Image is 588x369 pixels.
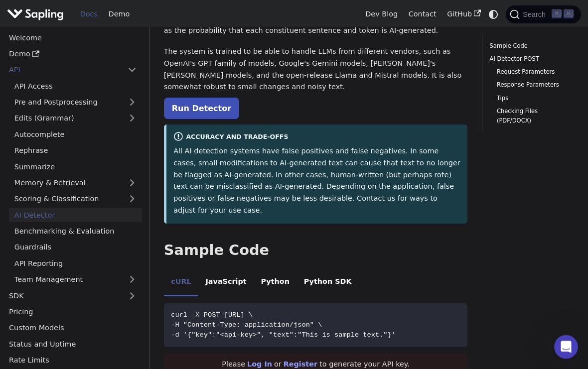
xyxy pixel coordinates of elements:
[198,269,254,297] li: JavaScript
[552,9,562,18] kbd: ⌘
[403,6,442,22] a: Contact
[497,67,567,77] a: Request Parameters
[497,80,567,90] a: Response Parameters
[75,6,103,22] a: Docs
[9,111,142,125] a: Edits (Grammar)
[171,312,253,319] span: curl -X POST [URL] \
[164,98,239,120] a: Run Detector
[164,242,468,260] h2: Sample Code
[360,6,403,22] a: Dev Blog
[497,107,567,125] a: Checking Files (PDF/DOCX)
[296,269,359,297] li: Python SDK
[3,353,142,368] a: Rate Limits
[506,5,581,23] button: Search (Command+K)
[554,335,578,359] iframe: Intercom live chat
[122,288,142,303] button: Expand sidebar category 'SDK'
[490,41,570,51] a: Sample Code
[520,10,552,18] span: Search
[497,94,567,103] a: Tips
[103,6,135,22] a: Demo
[284,361,317,369] a: Register
[490,54,570,64] a: AI Detector POST
[9,272,142,287] a: Team Management
[3,63,122,77] a: API
[9,127,142,141] a: Autocomplete
[173,146,460,217] p: All AI detection systems have false positives and false negatives. In some cases, small modificat...
[164,46,468,94] p: The system is trained to be able to handle LLMs from different vendors, such as OpenAI's GPT fami...
[564,9,574,18] kbd: K
[9,240,142,254] a: Guardrails
[171,332,396,339] span: -d '{"key":"<api-key>", "text":"This is sample text."}'
[9,224,142,239] a: Benchmarking & Evaluation
[9,192,142,206] a: Scoring & Classification
[9,256,142,270] a: API Reporting
[173,132,460,144] div: Accuracy and Trade-offs
[9,159,142,174] a: Summarize
[3,47,142,61] a: Demo
[9,143,142,158] a: Rephrase
[3,337,142,351] a: Status and Uptime
[3,30,142,45] a: Welcome
[9,79,142,93] a: API Access
[247,361,272,369] a: Log In
[164,269,198,297] li: cURL
[9,208,142,222] a: AI Detector
[171,322,322,329] span: -H "Content-Type: application/json" \
[9,95,142,110] a: Pre and Postprocessing
[3,288,122,303] a: SDK
[3,305,142,319] a: Pricing
[3,321,142,335] a: Custom Models
[7,7,64,21] img: Sapling.ai
[7,7,67,21] a: Sapling.ai
[9,176,142,190] a: Memory & Retrieval
[254,269,296,297] li: Python
[441,6,486,22] a: GitHub
[486,7,501,21] button: Switch between dark and light mode (currently system mode)
[122,63,142,77] button: Collapse sidebar category 'API'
